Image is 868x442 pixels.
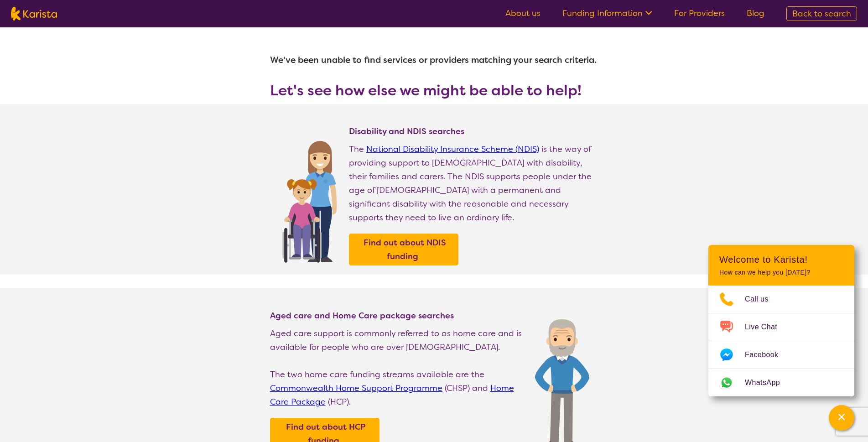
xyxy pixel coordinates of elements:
[279,135,340,263] img: Find NDIS and Disability services and providers
[562,8,652,19] a: Funding Information
[349,142,598,224] p: The is the way of providing support to [DEMOGRAPHIC_DATA] with disability, their families and car...
[745,348,789,362] span: Facebook
[719,269,843,276] p: How can we help you [DATE]?
[11,7,57,21] img: Karista logo
[708,245,854,396] div: Channel Menu
[349,126,598,137] h4: Disability and NDIS searches
[747,8,764,19] a: Blog
[351,236,456,263] a: Find out about NDIS funding
[270,327,526,354] p: Aged care support is commonly referred to as home care and is available for people who are over [...
[270,310,526,321] h4: Aged care and Home Care package searches
[829,405,854,431] button: Channel Menu
[270,368,526,409] p: The two home care funding streams available are the (CHSP) and (HCP).
[745,320,788,334] span: Live Chat
[745,376,791,390] span: WhatsApp
[270,49,598,71] h1: We've been unable to find services or providers matching your search criteria.
[708,369,854,396] a: Web link opens in a new tab.
[270,383,442,394] a: Commonwealth Home Support Programme
[792,8,851,19] span: Back to search
[505,8,541,19] a: About us
[366,144,539,155] a: National Disability Insurance Scheme (NDIS)
[745,292,780,306] span: Call us
[674,8,725,19] a: For Providers
[270,82,598,99] h3: Let's see how else we might be able to help!
[708,286,854,396] ul: Choose channel
[786,6,857,21] a: Back to search
[364,237,446,262] b: Find out about NDIS funding
[719,254,843,265] h2: Welcome to Karista!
